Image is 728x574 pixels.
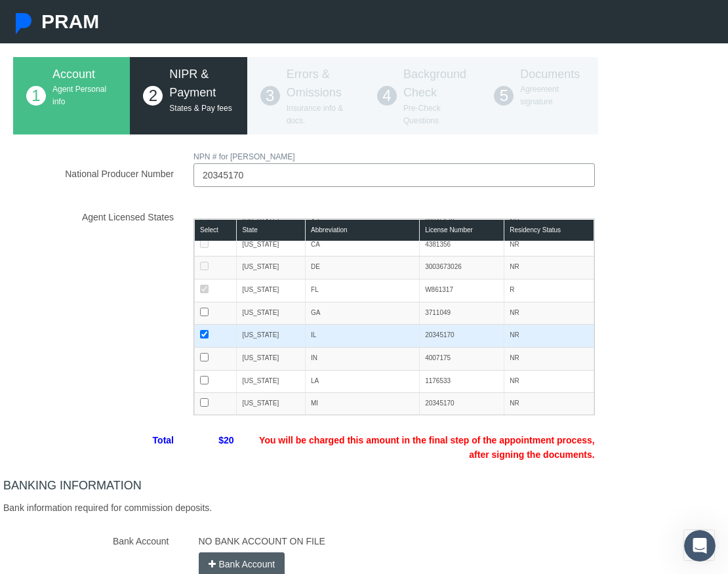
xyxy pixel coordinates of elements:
img: Pram Partner [13,13,34,34]
td: CA [306,234,420,256]
td: [US_STATE] [237,234,306,256]
span: $20 [184,428,244,466]
td: NR [504,234,594,256]
td: NR [504,348,594,371]
label: NO BANK ACCOUNT ON FILE [189,529,335,552]
td: [US_STATE] [237,348,306,371]
iframe: Intercom live chat [684,530,716,562]
td: 1176533 [420,370,504,393]
span: Account [52,68,95,81]
td: 4007175 [420,348,504,371]
span: NIPR & Payment [169,68,216,99]
td: NR [504,325,594,348]
td: IN [306,348,420,371]
th: Select [195,219,237,241]
td: LA [306,370,420,393]
td: 4381356 [420,234,504,256]
h4: BANKING INFORMATION [3,479,725,493]
span: You will be charged this amount in the final step of the appointment process, after signing the d... [244,428,605,466]
th: Abbreviation [306,219,420,241]
span: PRAM [41,10,99,32]
p: States & Pay fees [169,102,233,115]
th: Residency Status [504,219,594,241]
td: [US_STATE] [237,370,306,393]
label: Agent Licensed States [3,205,184,415]
td: 20345170 [420,325,504,348]
td: NR [504,256,594,279]
span: Total [3,428,184,466]
td: NR [504,302,594,325]
td: [US_STATE] [237,256,306,279]
td: MI [306,393,420,416]
td: [US_STATE] [237,393,306,416]
td: [US_STATE] [237,302,306,325]
td: GA [306,302,420,325]
td: 20345170 [420,393,504,416]
td: 3003673026 [420,256,504,279]
td: IL [306,325,420,348]
th: License Number [420,219,504,241]
td: DE [306,256,420,279]
td: NR [504,393,594,416]
span: NPN # for [PERSON_NAME] [193,152,295,161]
span: 1 [26,86,46,106]
span: Bank information required for commission deposits. [3,502,212,513]
th: State [237,219,306,241]
p: Agent Personal info [52,83,117,108]
td: [US_STATE] [237,325,306,348]
td: 3711049 [420,302,504,325]
td: R [504,279,594,302]
label: National Producer Number [3,149,184,187]
td: [US_STATE] [237,279,306,302]
span: 2 [143,86,163,106]
td: FL [306,279,420,302]
td: W861317 [420,279,504,302]
td: NR [504,370,594,393]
